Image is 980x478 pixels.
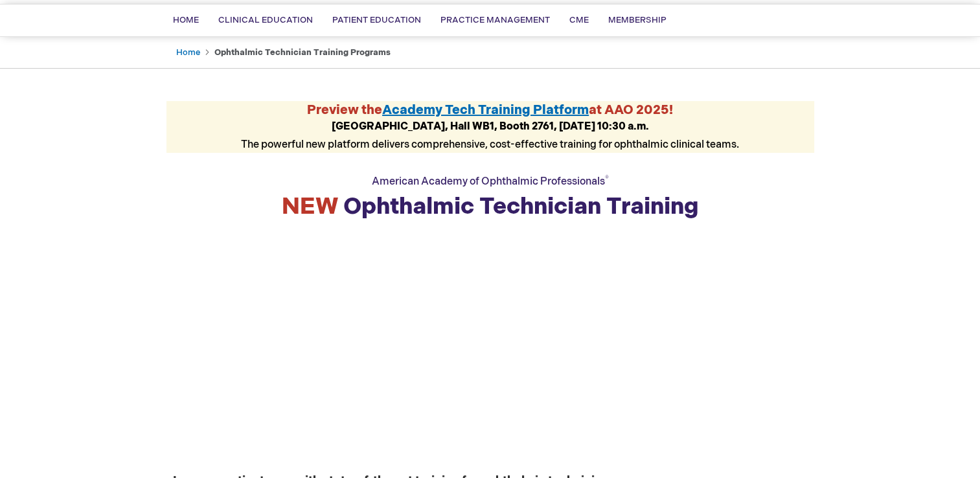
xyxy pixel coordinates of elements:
span: Membership [608,15,667,25]
span: Practice Management [440,15,550,25]
span: Clinical Education [218,15,313,25]
strong: Ophthalmic Technician Training [282,193,699,221]
span: American Academy of Ophthalmic Professionals [372,176,609,188]
span: Patient Education [332,15,421,25]
span: CME [569,15,589,25]
strong: [GEOGRAPHIC_DATA], Hall WB1, Booth 2761, [DATE] 10:30 a.m. [332,120,649,133]
a: Home [176,47,200,58]
sup: ® [605,174,609,183]
span: NEW [282,193,338,221]
strong: Ophthalmic Technician Training Programs [214,47,391,58]
a: Academy Tech Training Platform [382,102,589,118]
strong: Preview the at AAO 2025! [307,102,673,118]
span: Home [173,15,199,25]
span: The powerful new platform delivers comprehensive, cost-effective training for ophthalmic clinical... [241,120,739,151]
